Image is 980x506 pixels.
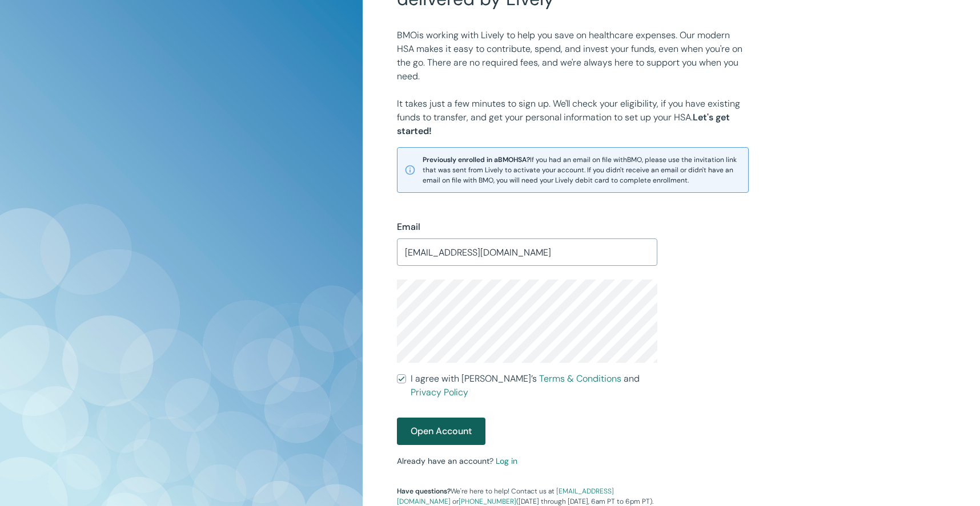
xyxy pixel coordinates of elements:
a: Privacy Policy [411,386,468,398]
label: Email [397,220,420,234]
p: BMO is working with Lively to help you save on healthcare expenses. Our modern HSA makes it easy ... [397,29,749,83]
a: Log in [496,456,517,466]
strong: Have questions? [397,487,451,496]
span: If you had an email on file with BMO , please use the invitation link that was sent from Lively t... [423,155,741,185]
span: I agree with [PERSON_NAME]’s and [411,372,657,399]
p: It takes just a few minutes to sign up. We'll check your eligibility, if you have existing funds ... [397,97,749,138]
a: Terms & Conditions [539,373,621,384]
small: Already have an account? [397,456,517,466]
strong: Previously enrolled in a BMO HSA? [423,155,530,164]
button: Open Account [397,418,485,445]
a: [PHONE_NUMBER] [459,497,516,506]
